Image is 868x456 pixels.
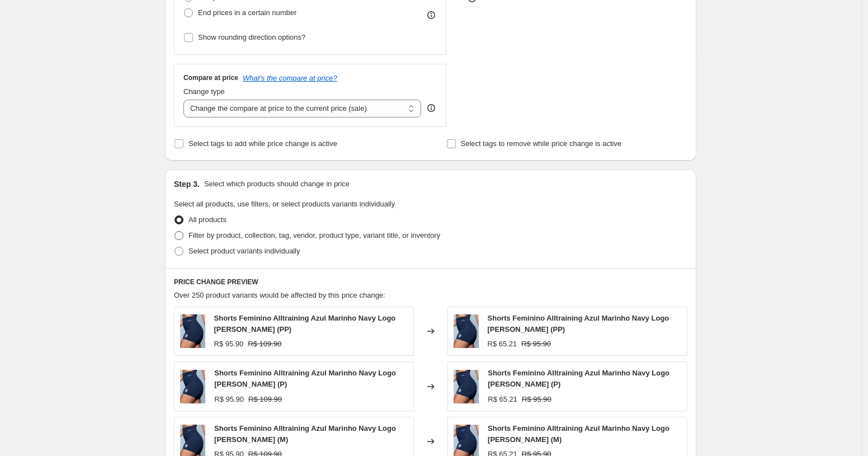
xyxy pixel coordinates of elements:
[214,314,396,333] span: Shorts Feminino Alltraining Azul Marinho Navy Logo [PERSON_NAME] (PP)
[214,339,244,350] div: R$ 95.90
[204,178,350,190] p: Select which products should change in price
[488,314,669,333] span: Shorts Feminino Alltraining Azul Marinho Navy Logo [PERSON_NAME] (PP)
[488,339,517,350] div: R$ 65.21
[214,424,396,444] span: Shorts Feminino Alltraining Azul Marinho Navy Logo [PERSON_NAME] (M)
[180,314,205,348] img: IMG_2746_80x.jpg
[174,278,687,286] h6: PRICE CHANGE PREVIEW
[180,370,205,403] img: IMG_2746_80x.jpg
[488,394,517,405] div: R$ 65.21
[174,200,395,208] span: Select all products, use filters, or select products variants individually
[243,74,337,82] button: What's the compare at price?
[488,424,669,444] span: Shorts Feminino Alltraining Azul Marinho Navy Logo [PERSON_NAME] (M)
[426,102,437,114] div: help
[248,339,281,350] strike: R$ 109.90
[454,314,479,348] img: IMG_2746_80x.jpg
[522,394,551,405] strike: R$ 95.90
[188,247,300,255] span: Select product variants individually
[183,73,238,82] h3: Compare at price
[174,178,200,190] h2: Step 3.
[214,394,244,405] div: R$ 95.90
[214,369,396,388] span: Shorts Feminino Alltraining Azul Marinho Navy Logo [PERSON_NAME] (P)
[488,369,669,388] span: Shorts Feminino Alltraining Azul Marinho Navy Logo [PERSON_NAME] (P)
[461,139,622,148] span: Select tags to remove while price change is active
[521,339,551,350] strike: R$ 95.90
[198,33,305,41] span: Show rounding direction options?
[248,394,282,405] strike: R$ 109.90
[188,139,337,148] span: Select tags to add while price change is active
[188,231,440,239] span: Filter by product, collection, tag, vendor, product type, variant title, or inventory
[183,87,225,96] span: Change type
[174,291,385,299] span: Over 250 product variants would be affected by this price change:
[188,215,227,224] span: All products
[454,370,479,403] img: IMG_2746_80x.jpg
[198,8,296,17] span: End prices in a certain number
